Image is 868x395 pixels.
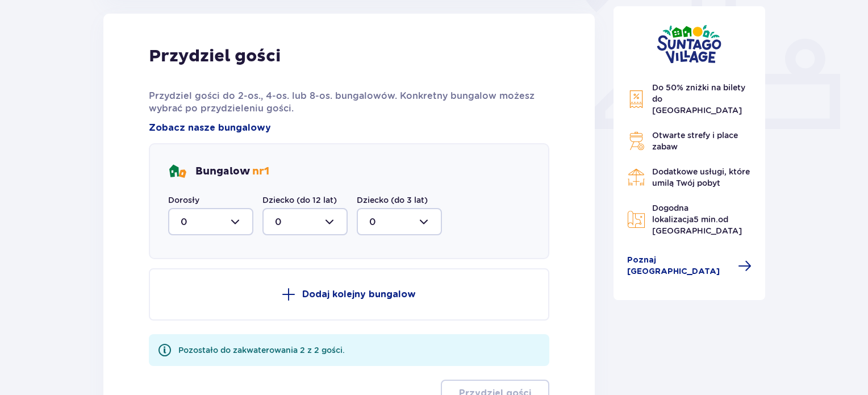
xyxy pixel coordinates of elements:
p: Bungalow [195,165,269,178]
p: Przydziel gości [149,45,281,67]
div: Pozostało do zakwaterowania 2 z 2 gości. [178,344,345,356]
a: Zobacz nasze bungalowy [149,122,271,134]
a: Poznaj [GEOGRAPHIC_DATA] [627,255,752,277]
img: Discount Icon [627,90,645,109]
label: Dziecko (do 12 lat) [262,194,337,206]
span: Dogodna lokalizacja od [GEOGRAPHIC_DATA] [652,203,742,235]
span: Do 50% zniżki na bilety do [GEOGRAPHIC_DATA] [652,83,745,115]
img: Grill Icon [627,132,645,150]
label: Dziecko (do 3 lat) [357,194,428,206]
span: 5 min. [694,215,718,224]
p: Dodaj kolejny bungalow [302,288,416,301]
img: Suntago Village [657,24,721,64]
label: Dorosły [168,194,199,206]
img: bungalows Icon [168,163,186,181]
p: Przydziel gości do 2-os., 4-os. lub 8-os. bungalowów. Konkretny bungalow możesz wybrać po przydzi... [149,90,549,115]
span: Dodatkowe usługi, które umilą Twój pobyt [652,167,750,188]
img: Restaurant Icon [627,168,645,186]
span: nr 1 [252,165,269,178]
button: Dodaj kolejny bungalow [149,268,549,321]
span: Otwarte strefy i place zabaw [652,131,738,151]
span: Poznaj [GEOGRAPHIC_DATA] [627,255,732,277]
img: Map Icon [627,210,645,228]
